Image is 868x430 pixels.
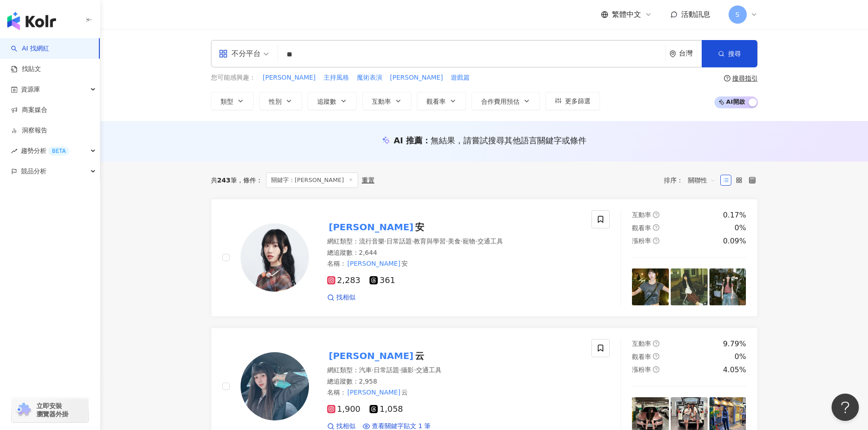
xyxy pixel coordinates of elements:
[688,173,715,187] span: 關聯性
[323,73,349,83] button: 主持風格
[481,98,519,105] span: 合作費用預估
[374,366,399,374] span: 日常話題
[21,79,40,100] span: 資源庫
[401,389,408,396] span: 云
[262,73,316,83] button: [PERSON_NAME]
[723,210,746,220] div: 0.17%
[259,92,302,110] button: 性別
[734,352,746,362] div: 0%
[327,387,408,397] span: 名稱 ：
[48,147,69,156] div: BETA
[336,293,355,302] span: 找相似
[416,366,442,374] span: 交通工具
[723,339,746,349] div: 9.79%
[15,403,32,417] img: chrome extension
[565,97,591,105] span: 更多篩選
[475,238,477,245] span: ·
[346,258,402,268] mark: [PERSON_NAME]
[266,172,358,188] span: 關鍵字：[PERSON_NAME]
[832,394,859,421] iframe: Help Scout Beacon - Open
[653,238,659,244] span: question-circle
[211,92,254,110] button: 類型
[664,173,720,187] div: 排序：
[12,398,88,422] a: chrome extension立即安裝 瀏覽器外掛
[327,293,355,302] a: 找相似
[401,260,408,267] span: 安
[702,40,757,67] button: 搜尋
[211,199,758,317] a: KOL Avatar[PERSON_NAME]安網紅類型：流行音樂·日常話題·教育與學習·美食·寵物·交通工具總追蹤數：2,644名稱：[PERSON_NAME]安2,283361找相似互動率q...
[679,50,702,57] div: 台灣
[390,73,443,82] span: [PERSON_NAME]
[219,49,228,58] span: appstore
[390,73,443,83] button: [PERSON_NAME]
[36,402,68,418] span: 立即安裝 瀏覽器外掛
[462,238,475,245] span: 寵物
[327,248,581,258] div: 總追蹤數 ： 2,644
[327,220,416,234] mark: [PERSON_NAME]
[237,177,262,184] span: 條件 ：
[241,352,309,420] img: KOL Avatar
[450,73,470,83] button: 遊戲篇
[370,405,403,414] span: 1,058
[728,50,741,57] span: 搜尋
[723,365,746,375] div: 4.05%
[735,10,740,20] span: S
[356,73,383,83] button: 魔術表演
[385,238,386,245] span: ·
[357,73,382,82] span: 魔術表演
[446,238,447,245] span: ·
[308,92,357,110] button: 追蹤數
[386,238,412,245] span: 日常話題
[370,276,395,285] span: 361
[372,366,374,374] span: ·
[327,237,581,246] div: 網紅類型 ：
[417,92,466,110] button: 觀看率
[653,353,659,359] span: question-circle
[669,51,676,57] span: environment
[327,405,361,414] span: 1,900
[399,366,401,374] span: ·
[724,75,730,81] span: question-circle
[732,75,758,82] div: 搜尋指引
[221,98,233,105] span: 類型
[448,238,461,245] span: 美食
[653,224,659,231] span: question-circle
[653,212,659,218] span: question-circle
[653,340,659,347] span: question-circle
[362,92,411,110] button: 互動率
[11,44,49,53] a: searchAI 找網紅
[11,65,41,74] a: 找貼文
[412,238,414,245] span: ·
[211,177,237,184] div: 共 筆
[431,136,586,145] span: 無結果，請嘗試搜尋其他語言關鍵字或條件
[426,98,446,105] span: 觀看率
[11,106,47,115] a: 商案媒合
[401,366,414,374] span: 攝影
[359,366,372,374] span: 汽車
[461,238,462,245] span: ·
[362,177,375,184] div: 重置
[632,224,651,232] span: 觀看率
[324,73,349,82] span: 主持風格
[632,340,651,347] span: 互動率
[241,223,309,292] img: KOL Avatar
[632,353,651,360] span: 觀看率
[217,177,231,184] span: 243
[632,366,651,373] span: 漲粉率
[327,349,416,363] mark: [PERSON_NAME]
[472,92,540,110] button: 合作費用預估
[653,366,659,373] span: question-circle
[709,268,746,305] img: post-image
[734,223,746,233] div: 0%
[7,12,56,30] img: logo
[681,10,710,19] span: 活動訊息
[21,161,46,182] span: 競品分析
[478,238,503,245] span: 交通工具
[219,46,261,61] div: 不分平台
[346,387,402,397] mark: [PERSON_NAME]
[211,73,256,82] span: 您可能感興趣：
[415,222,424,233] span: 安
[263,73,316,82] span: [PERSON_NAME]
[317,98,336,105] span: 追蹤數
[414,366,416,374] span: ·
